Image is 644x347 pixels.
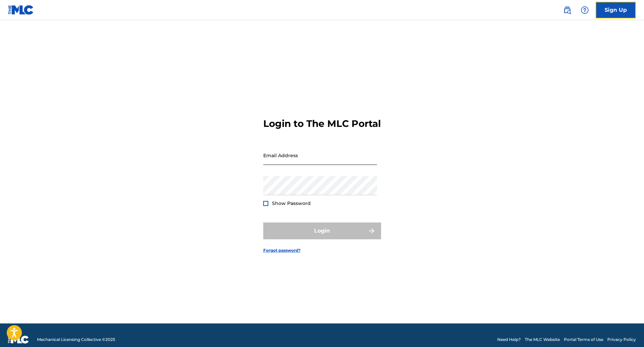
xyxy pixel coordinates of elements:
[37,337,115,343] span: Mechanical Licensing Collective © 2025
[607,337,636,343] a: Privacy Policy
[263,247,301,253] a: Forgot password?
[368,151,376,160] keeper-lock: Open Keeper Popup
[272,200,311,206] span: Show Password
[497,337,521,343] a: Need Help?
[8,5,34,15] img: MLC Logo
[581,6,589,14] img: help
[263,118,381,130] h3: Login to The MLC Portal
[578,3,591,17] div: Help
[563,6,571,14] img: search
[564,337,603,343] a: Portal Terms of Use
[525,337,560,343] a: The MLC Website
[596,2,636,19] a: Sign Up
[561,3,574,17] a: Public Search
[8,336,29,344] img: logo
